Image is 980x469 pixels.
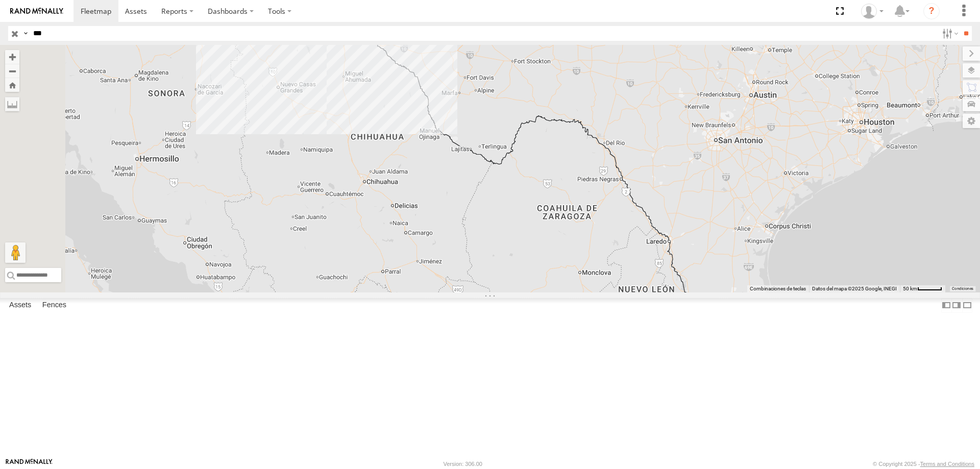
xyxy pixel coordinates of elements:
[873,461,974,467] div: © Copyright 2025 -
[5,78,19,92] button: Zoom Home
[951,298,962,313] label: Dock Summary Table to the Right
[963,114,980,128] label: Map Settings
[857,4,887,19] div: MANUEL HERNANDEZ
[5,97,19,111] label: Measure
[938,26,960,41] label: Search Filter Options
[4,298,36,312] label: Assets
[5,64,19,78] button: Zoom out
[6,459,53,469] a: Visit our Website
[923,3,940,19] i: ?
[5,242,26,263] button: Arrastra el hombrecito naranja al mapa para abrir Street View
[37,298,71,312] label: Fences
[5,50,19,64] button: Zoom in
[962,298,972,313] label: Hide Summary Table
[920,461,974,467] a: Terms and Conditions
[903,286,917,291] span: 50 km
[444,461,482,467] div: Version: 306.00
[952,287,973,291] a: Condiciones (se abre en una nueva pestaña)
[900,285,945,292] button: Escala del mapa: 50 km por 45 píxeles
[941,298,951,313] label: Dock Summary Table to the Left
[10,8,63,15] img: rand-logo.svg
[21,26,30,41] label: Search Query
[812,286,897,291] span: Datos del mapa ©2025 Google, INEGI
[750,285,806,292] button: Combinaciones de teclas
